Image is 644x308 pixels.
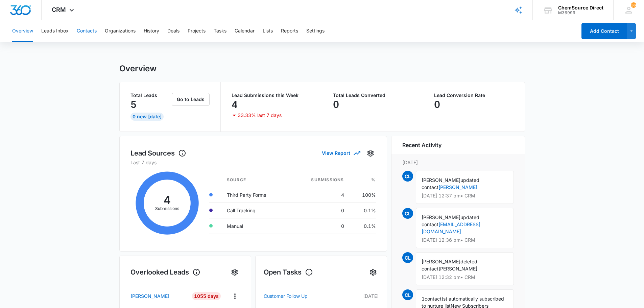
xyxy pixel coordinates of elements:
[350,203,376,218] td: 0.1%
[422,214,460,220] span: [PERSON_NAME]
[322,147,360,159] button: View Report
[290,173,350,187] th: Submissions
[232,93,311,98] p: Lead Submissions this Week
[130,292,187,300] a: [PERSON_NAME]
[434,93,514,98] p: Lead Conversion Rate
[402,289,413,300] span: CL
[290,218,350,234] td: 0
[264,292,342,300] a: Customer Follow Up
[422,259,460,264] span: [PERSON_NAME]
[41,20,69,42] button: Leads Inbox
[263,20,273,42] button: Lists
[52,6,66,13] span: CRM
[422,238,508,242] p: [DATE] 12:36 pm • CRM
[221,173,290,187] th: Source
[167,20,180,42] button: Deals
[144,20,159,42] button: History
[290,187,350,203] td: 4
[333,93,412,98] p: Total Leads Converted
[402,141,442,149] h6: Recent Activity
[422,193,508,198] p: [DATE] 12:37 pm • CRM
[581,23,627,39] button: Add Contact
[422,177,460,183] span: [PERSON_NAME]
[438,266,477,271] span: [PERSON_NAME]
[264,267,313,277] h1: Open Tasks
[350,173,376,187] th: %
[238,113,282,118] p: 33.33% last 7 days
[130,113,164,121] div: 0 New [DATE]
[105,20,136,42] button: Organizations
[402,159,514,166] p: [DATE]
[192,292,221,300] div: 1055 Days
[172,96,210,102] a: Go to Leads
[235,20,255,42] button: Calendar
[221,218,290,234] td: Manual
[229,267,240,278] button: Settings
[130,99,137,110] p: 5
[221,203,290,218] td: Call Tracking
[631,2,636,8] div: notifications count
[422,296,425,302] span: 1
[281,20,298,42] button: Reports
[130,148,186,158] h1: Lead Sources
[232,99,238,110] p: 4
[12,20,33,42] button: Overview
[350,218,376,234] td: 0.1%
[230,291,240,301] button: Actions
[342,292,379,300] p: [DATE]
[130,292,169,300] p: [PERSON_NAME]
[438,184,477,190] a: [PERSON_NAME]
[402,252,413,263] span: CL
[333,99,339,110] p: 0
[119,64,157,74] h1: Overview
[558,10,603,15] div: account id
[172,93,210,106] button: Go to Leads
[130,159,376,166] p: Last 7 days
[188,20,206,42] button: Projects
[368,267,379,278] button: Settings
[290,203,350,218] td: 0
[365,148,376,159] button: Settings
[434,99,440,110] p: 0
[214,20,226,42] button: Tasks
[402,171,413,182] span: CL
[558,5,603,10] div: account name
[77,20,97,42] button: Contacts
[130,267,200,277] h1: Overlooked Leads
[422,221,480,234] a: [EMAIL_ADDRESS][DOMAIN_NAME]
[350,187,376,203] td: 100%
[130,93,171,98] p: Total Leads
[422,275,508,280] p: [DATE] 12:32 pm • CRM
[221,187,290,203] td: Third Party Forms
[306,20,325,42] button: Settings
[402,208,413,219] span: CL
[631,2,636,8] span: 36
